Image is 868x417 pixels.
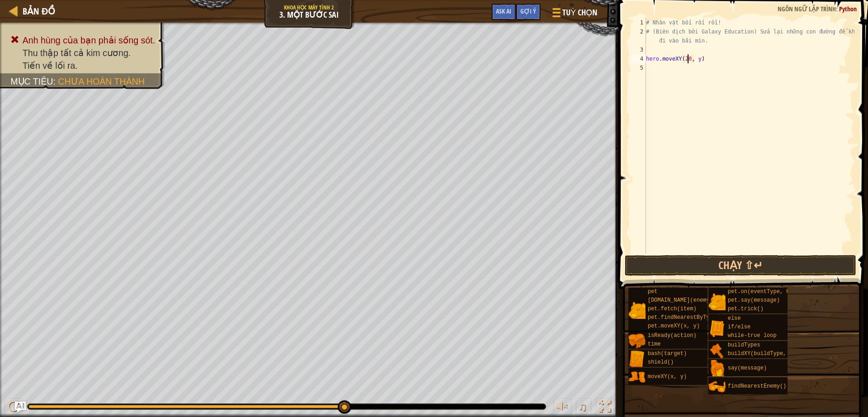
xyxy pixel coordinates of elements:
[545,4,603,25] button: Tuỳ chọn
[836,5,839,13] span: :
[728,315,741,322] span: else
[628,302,646,319] img: portrait.png
[578,400,587,413] span: ♫
[628,351,646,368] img: portrait.png
[631,27,646,45] div: 2
[496,7,511,15] span: Ask AI
[728,342,760,348] span: buildTypes
[628,332,646,350] img: portrait.png
[596,398,614,417] button: Bật tắt chế độ toàn màn hình
[648,374,687,380] span: moveXY(x, y)
[648,359,674,365] span: shield()
[708,320,726,337] img: portrait.png
[648,323,700,329] span: pet.moveXY(x, y)
[648,306,697,312] span: pet.fetch(item)
[10,47,155,59] li: Thu thập tất cả kim cương.
[631,45,646,54] div: 3
[10,59,155,72] li: Tiến về lối ra.
[778,5,836,13] span: Ngôn ngữ lập trình
[631,18,646,27] div: 1
[562,7,597,19] span: Tuỳ chọn
[708,360,726,377] img: portrait.png
[10,76,53,86] span: Mục tiêu
[15,402,26,412] button: Ask AI
[728,383,787,389] span: findNearestEnemy()
[625,255,856,276] button: Chạy ⇧↵
[23,35,155,45] span: Anh hùng của bạn phải sống sót.
[23,48,131,58] span: Thu thập tất cả kim cương.
[648,341,661,347] span: time
[5,398,23,417] button: Ctrl + P: Pause
[628,369,646,386] img: portrait.png
[648,297,713,303] span: [DOMAIN_NAME](enemy)
[631,63,646,72] div: 5
[728,351,806,357] span: buildXY(buildType, x, y)
[23,5,55,17] span: Bản đồ
[648,289,658,295] span: pet
[728,324,750,330] span: if/else
[58,76,145,86] span: Chưa hoàn thành
[708,293,726,310] img: portrait.png
[839,5,857,13] span: Python
[728,289,812,295] span: pet.on(eventType, handler)
[631,54,646,63] div: 4
[53,76,58,86] span: :
[648,351,687,357] span: bash(target)
[23,61,78,71] span: Tiến về lối ra.
[648,332,697,339] span: isReady(action)
[576,398,591,417] button: ♫
[708,378,726,395] img: portrait.png
[520,7,536,15] span: Gợi ý
[728,365,767,371] span: say(message)
[728,297,780,303] span: pet.say(message)
[10,34,155,47] li: Anh hùng của bạn phải sống sót.
[708,342,726,359] img: portrait.png
[648,314,736,321] span: pet.findNearestByType(type)
[491,4,516,20] button: Ask AI
[553,398,571,417] button: Tùy chỉnh âm lượng
[728,332,777,339] span: while-true loop
[728,306,764,312] span: pet.trick()
[18,5,55,17] a: Bản đồ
